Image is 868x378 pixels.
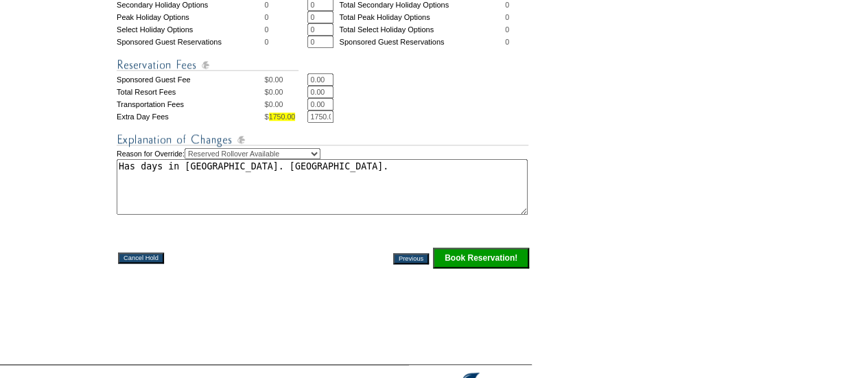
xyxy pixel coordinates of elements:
td: $ [264,86,307,98]
td: $ [264,73,307,86]
span: 0.00 [269,75,283,84]
td: Sponsored Guest Reservations [339,36,505,48]
td: Extra Day Fees [117,110,264,123]
span: 0 [505,38,509,46]
input: Click this button to finalize your reservation. [433,248,529,268]
td: Sponsored Guest Reservations [117,36,264,48]
img: Explanation of Changes [117,131,528,148]
td: $ [264,110,307,123]
span: 0 [505,13,509,21]
span: 0 [264,38,268,46]
input: Previous [393,253,429,264]
span: 0 [264,13,268,21]
span: 0 [505,1,509,9]
td: Total Resort Fees [117,86,264,98]
span: 0 [264,1,268,9]
td: Sponsored Guest Fee [117,73,264,86]
img: Reservation Fees [117,56,298,73]
td: Reason for Override: [117,148,530,215]
td: Transportation Fees [117,98,264,110]
span: 0 [264,25,268,34]
input: Cancel Hold [118,252,164,263]
td: Peak Holiday Options [117,11,264,23]
span: 1750.00 [269,113,296,121]
span: 0.00 [269,100,283,108]
td: Total Select Holiday Options [339,23,505,36]
span: 0 [505,25,509,34]
td: Select Holiday Options [117,23,264,36]
td: $ [264,98,307,110]
td: Total Peak Holiday Options [339,11,505,23]
span: 0.00 [269,88,283,96]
